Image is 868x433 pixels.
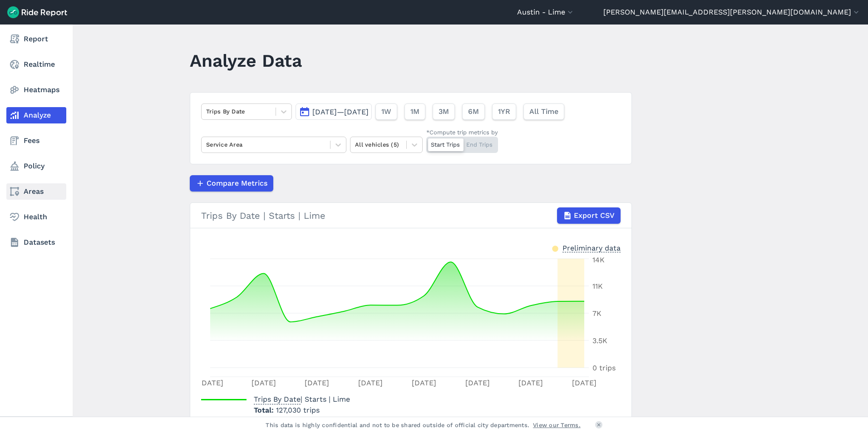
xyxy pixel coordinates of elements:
[254,395,350,403] span: | Starts | Lime
[6,82,66,98] a: Heatmaps
[462,103,485,120] button: 6M
[592,282,603,290] tspan: 11K
[572,379,597,387] tspan: [DATE]
[592,256,605,264] tspan: 14K
[433,103,455,120] button: 3M
[6,158,66,174] a: Policy
[381,106,391,117] span: 1W
[492,103,516,120] button: 1YR
[517,7,575,18] button: Austin - Lime
[523,103,564,120] button: All Time
[6,56,66,73] a: Realtime
[592,364,616,372] tspan: 0 trips
[533,421,581,429] a: View our Terms.
[529,106,558,117] span: All Time
[468,106,479,117] span: 6M
[190,48,302,73] h1: Analyze Data
[305,379,329,387] tspan: [DATE]
[375,103,397,120] button: 1W
[426,128,498,137] div: *Compute trip metrics by
[6,107,66,123] a: Analyze
[201,207,621,224] div: Trips By Date | Starts | Lime
[6,209,66,225] a: Health
[276,406,320,414] span: 127,030 trips
[6,183,66,200] a: Areas
[7,6,67,18] img: Ride Report
[207,178,267,189] span: Compare Metrics
[439,106,449,117] span: 3M
[603,7,861,18] button: [PERSON_NAME][EMAIL_ADDRESS][PERSON_NAME][DOMAIN_NAME]
[296,103,372,120] button: [DATE]—[DATE]
[254,406,276,414] span: Total
[592,336,607,345] tspan: 3.5K
[6,234,66,251] a: Datasets
[358,379,383,387] tspan: [DATE]
[592,309,602,318] tspan: 7K
[562,243,621,252] div: Preliminary data
[190,175,273,192] button: Compare Metrics
[498,106,510,117] span: 1YR
[412,379,436,387] tspan: [DATE]
[252,379,276,387] tspan: [DATE]
[254,392,301,404] span: Trips By Date
[6,31,66,47] a: Report
[312,108,369,116] span: [DATE]—[DATE]
[465,379,490,387] tspan: [DATE]
[254,414,314,426] span: Median Per Day
[574,210,615,221] span: Export CSV
[199,379,223,387] tspan: [DATE]
[518,379,543,387] tspan: [DATE]
[410,106,419,117] span: 1M
[6,133,66,149] a: Fees
[254,416,350,427] p: 8,017 trips
[404,103,425,120] button: 1M
[557,207,621,224] button: Export CSV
